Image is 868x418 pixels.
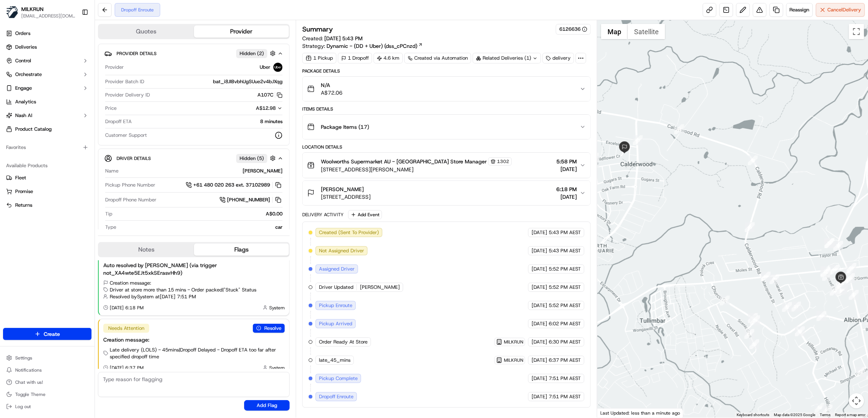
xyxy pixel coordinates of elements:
[549,302,581,309] span: 5:52 PM AEST
[628,24,665,39] button: Show satellite imagery
[319,247,364,254] span: Not Assigned Driver
[240,50,264,57] span: Hidden ( 2 )
[3,123,92,135] a: Product Catalog
[302,68,591,74] div: Package Details
[327,42,423,50] a: Dynamic - (DD + Uber) (dss_cPCnzd)
[3,82,92,94] button: Engage
[532,320,547,327] span: [DATE]
[117,51,156,57] span: Provider Details
[319,266,355,272] span: Assigned Driver
[770,274,780,284] div: 20
[633,135,643,145] div: 41
[15,126,52,133] span: Product Catalog
[549,339,581,345] span: 6:30 PM AEST
[825,238,835,248] div: 37
[3,27,92,40] a: Orders
[15,379,43,385] span: Chat with us!
[302,144,591,150] div: Location Details
[823,405,833,415] div: 55
[532,357,547,364] span: [DATE]
[737,412,770,418] button: Keyboard shortcuts
[110,293,154,300] span: Resolved by System
[849,290,859,300] div: 27
[104,47,283,60] button: Provider DetailsHidden (2)
[319,284,354,291] span: Driver Updated
[589,158,599,168] div: 42
[3,365,92,375] button: Notifications
[321,166,512,173] span: [STREET_ADDRESS][PERSON_NAME]
[3,401,92,412] button: Log out
[219,196,282,204] button: [PHONE_NUMBER]
[303,181,590,205] button: [PERSON_NAME][STREET_ADDRESS]6:18 PM[DATE]
[15,98,36,105] span: Analytics
[3,185,92,198] button: Promise
[227,196,270,203] span: [PHONE_NUMBER]
[103,261,285,277] div: Auto resolved by [PERSON_NAME] (via trigger not_XA4wte5EJt5xkSErasvHh9)
[497,158,509,165] span: 1302
[845,273,855,283] div: 51
[15,85,32,92] span: Engage
[119,224,282,231] div: car
[532,375,547,382] span: [DATE]
[549,375,581,382] span: 7:51 PM AEST
[21,13,76,19] button: [EMAIL_ADDRESS][DOMAIN_NAME]
[745,222,755,232] div: 45
[236,49,278,58] button: Hidden (2)
[532,302,547,309] span: [DATE]
[556,193,577,201] span: [DATE]
[833,241,843,251] div: 38
[543,53,574,63] div: delivery
[3,55,92,67] button: Control
[3,172,92,184] button: Fleet
[15,71,42,78] span: Orchestrate
[269,365,285,371] span: System
[303,77,590,101] button: N/AA$72.06
[99,25,194,38] button: Quotes
[321,89,342,97] span: A$72.06
[504,357,523,363] span: MILKRUN
[321,185,364,193] span: [PERSON_NAME]
[856,367,866,377] div: 53
[21,5,44,13] button: MILKRUN
[3,141,92,154] div: Favorites
[193,182,270,188] span: +61 480 020 263 ext. 37102989
[791,302,801,312] div: 21
[236,154,278,163] button: Hidden (5)
[6,174,88,181] a: Fleet
[6,202,88,209] a: Returns
[556,185,577,193] span: 6:18 PM
[15,174,26,181] span: Fleet
[110,347,285,360] span: Late delivery (LOLS) - 45mins | Dropoff Delayed - Dropoff ETA too far after specified dropoff time
[110,287,256,293] span: Driver at store more than 15 mins - Order packed | "Stuck" Status
[504,339,523,345] span: MILKRUN
[674,124,684,134] div: 44
[15,202,32,209] span: Returns
[15,188,33,195] span: Promise
[750,339,759,349] div: 25
[3,389,92,400] button: Toggle Theme
[302,106,591,112] div: Items Details
[303,115,590,139] button: Package Items (17)
[6,188,88,195] a: Promise
[321,158,487,165] span: Woolworths Supermarket AU - [GEOGRAPHIC_DATA] Store Manager
[589,153,599,163] div: 43
[117,155,151,161] span: Driver Details
[549,284,581,291] span: 5:52 PM AEST
[324,35,363,42] span: [DATE] 5:43 PM
[720,296,730,306] div: 23
[3,109,92,122] button: Nash AI
[404,53,471,63] a: Created via Automation
[3,96,92,108] a: Analytics
[817,311,827,321] div: 17
[240,155,264,162] span: Hidden ( 5 )
[549,357,581,364] span: 6:37 PM AEST
[269,305,285,311] span: System
[253,324,285,333] button: Resolve
[257,92,282,98] button: A107C
[15,391,46,397] span: Toggle Theme
[3,3,79,21] button: MILKRUNMILKRUN[EMAIL_ADDRESS][DOMAIN_NAME]
[820,413,831,417] a: Terms (opens in new tab)
[319,320,352,327] span: Pickup Arrived
[15,404,31,410] span: Log out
